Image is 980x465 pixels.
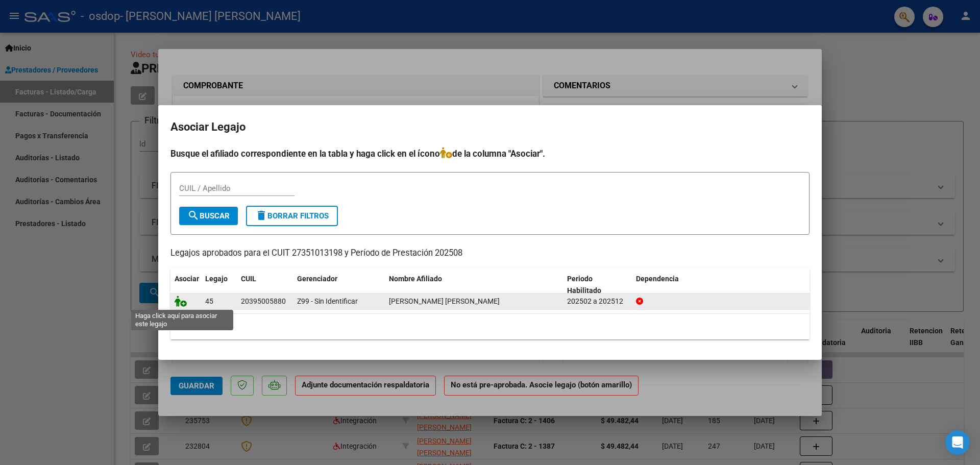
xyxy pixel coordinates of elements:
datatable-header-cell: Asociar [170,268,201,302]
mat-icon: search [187,209,200,222]
span: Periodo Habilitado [567,275,601,295]
datatable-header-cell: Periodo Habilitado [563,268,632,302]
span: Buscar [187,211,230,221]
mat-icon: delete [255,209,267,222]
span: CUIL [241,275,256,283]
datatable-header-cell: CUIL [237,268,293,302]
span: Borrar Filtros [255,211,329,221]
button: Buscar [179,207,238,225]
datatable-header-cell: Dependencia [632,268,810,302]
span: Dependencia [636,275,679,283]
datatable-header-cell: Legajo [201,268,237,302]
h2: Asociar Legajo [170,117,810,137]
button: Borrar Filtros [246,206,338,226]
span: LOPEZ JUAN IGNACIO [389,297,500,305]
span: 45 [205,297,213,305]
div: 1 registros [170,314,810,339]
h4: Busque el afiliado correspondiente en la tabla y haga click en el ícono de la columna "Asociar". [170,147,810,160]
span: Z99 - Sin Identificar [297,297,358,305]
div: Open Intercom Messenger [945,430,970,455]
span: Gerenciador [297,275,337,283]
datatable-header-cell: Nombre Afiliado [385,268,563,302]
span: Asociar [175,275,199,283]
span: Legajo [205,275,228,283]
datatable-header-cell: Gerenciador [293,268,385,302]
div: 20395005880 [241,296,286,307]
p: Legajos aprobados para el CUIT 27351013198 y Período de Prestación 202508 [170,247,810,260]
div: 202502 a 202512 [567,296,628,307]
span: Nombre Afiliado [389,275,442,283]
